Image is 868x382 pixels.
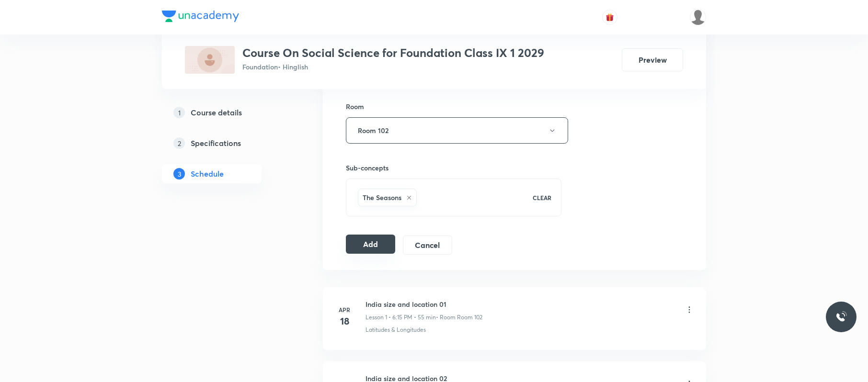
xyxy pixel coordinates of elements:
[185,46,235,74] img: 8817A739-D8F0-4774-991C-F4A7586A0F53_plus.png
[346,235,395,254] button: Add
[346,101,364,112] h6: Room
[191,107,242,118] h5: Course details
[365,299,482,309] h6: India size and location 01
[346,117,568,144] button: Room 102
[191,168,224,180] h5: Schedule
[162,103,292,122] a: 1Course details
[605,13,614,22] img: avatar
[622,48,683,71] button: Preview
[436,313,482,322] p: • Room Room 102
[242,62,544,72] p: Foundation • Hinglish
[835,311,847,323] img: ttu
[403,236,452,255] button: Cancel
[335,314,354,328] h4: 18
[346,163,561,173] h6: Sub-concepts
[602,10,617,25] button: avatar
[173,137,185,149] p: 2
[162,11,239,24] a: Company Logo
[690,9,706,25] img: aadi Shukla
[173,168,185,180] p: 3
[363,192,401,202] h6: The Seasons
[365,326,426,334] p: Latitudes & Longitudes
[335,305,354,314] h6: Apr
[173,107,185,118] p: 1
[162,134,292,153] a: 2Specifications
[533,193,551,202] p: CLEAR
[191,137,241,149] h5: Specifications
[365,313,436,322] p: Lesson 1 • 6:15 PM • 55 min
[242,46,544,60] h3: Course On Social Science for Foundation Class IX 1 2029
[162,11,239,22] img: Company Logo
